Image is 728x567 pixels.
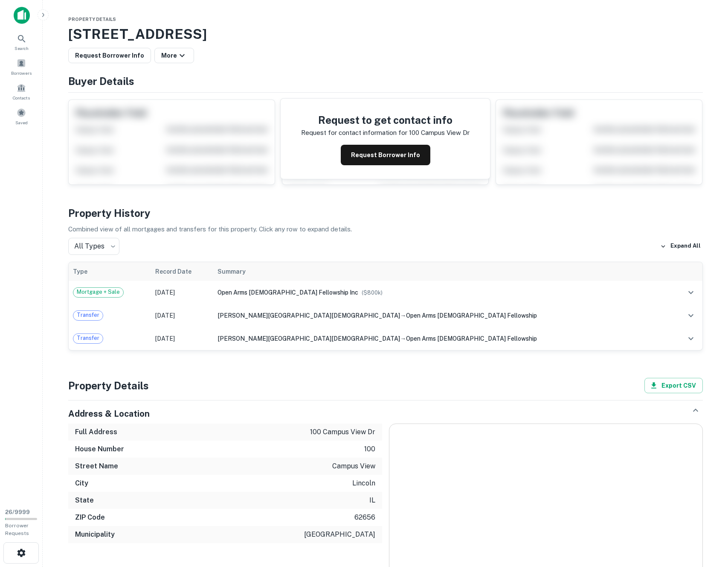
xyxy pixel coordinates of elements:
[3,55,40,78] a: Borrowers
[218,311,666,320] div: →
[73,311,103,319] span: Transfer
[75,444,124,454] h6: House Number
[354,512,375,523] p: 62656
[73,288,123,296] span: Mortgage + Sale
[68,238,119,255] div: All Types
[362,289,383,296] span: ($ 800k )
[68,17,116,22] span: Property Details
[364,444,375,454] p: 100
[151,281,213,304] td: [DATE]
[218,312,400,319] span: [PERSON_NAME][GEOGRAPHIC_DATA][DEMOGRAPHIC_DATA]
[684,285,698,300] button: expand row
[68,73,703,89] h4: Buyer Details
[5,509,30,515] span: 26 / 9999
[68,48,151,63] button: Request Borrower Info
[15,119,28,126] span: Saved
[73,334,103,342] span: Transfer
[75,512,105,523] h6: ZIP Code
[218,335,400,342] span: [PERSON_NAME][GEOGRAPHIC_DATA][DEMOGRAPHIC_DATA]
[69,262,151,281] th: Type
[218,289,358,296] span: open arms [DEMOGRAPHIC_DATA] fellowship inc
[75,529,115,540] h6: Municipality
[301,128,407,138] p: Request for contact information for
[68,224,703,234] p: Combined view of all mortgages and transfers for this property. Click any row to expand details.
[332,461,375,471] p: campus view
[75,461,118,471] h6: Street Name
[75,427,117,437] h6: Full Address
[3,105,40,128] a: Saved
[406,335,537,342] span: open arms [DEMOGRAPHIC_DATA] fellowship
[11,70,32,76] span: Borrowers
[68,205,703,221] h4: Property History
[68,378,149,393] h4: Property Details
[68,407,150,420] h5: Address & Location
[406,312,537,319] span: open arms [DEMOGRAPHIC_DATA] fellowship
[341,145,430,165] button: Request Borrower Info
[13,94,30,101] span: Contacts
[3,30,40,53] a: Search
[304,529,375,540] p: [GEOGRAPHIC_DATA]
[301,112,470,128] h4: Request to get contact info
[369,495,375,506] p: il
[68,24,703,44] h3: [STREET_ADDRESS]
[3,80,40,103] a: Contacts
[213,262,670,281] th: Summary
[409,128,470,138] p: 100 campus view dr
[154,48,194,63] button: More
[218,334,666,343] div: →
[684,308,698,323] button: expand row
[352,478,375,488] p: lincoln
[310,427,375,437] p: 100 campus view dr
[644,378,703,393] button: Export CSV
[15,45,29,52] span: Search
[658,240,703,253] button: Expand All
[75,478,88,488] h6: City
[151,327,213,350] td: [DATE]
[151,262,213,281] th: Record Date
[684,331,698,346] button: expand row
[14,7,30,24] img: capitalize-icon.png
[685,499,728,540] iframe: Chat Widget
[75,495,94,506] h6: State
[151,304,213,327] td: [DATE]
[5,523,29,536] span: Borrower Requests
